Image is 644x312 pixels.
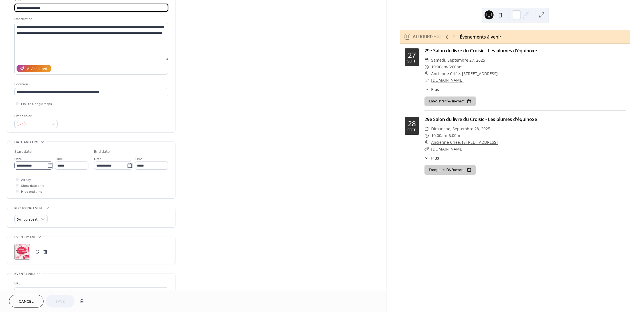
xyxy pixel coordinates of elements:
span: Cancel [19,299,34,305]
div: Event color [14,113,56,119]
span: All day [21,177,31,183]
div: ​ [424,146,429,152]
div: sept. [407,60,416,63]
span: Event links [14,271,35,277]
a: 29e Salon du livre du Croisic - Les plumes d'équinoxe [424,116,537,122]
div: 28 [408,120,416,127]
a: 29e Salon du livre du Croisic - Les plumes d'équinoxe [424,48,537,54]
a: [DOMAIN_NAME] [431,77,463,83]
div: ​ [424,77,429,84]
div: Location [14,81,167,87]
div: ​ [424,70,429,77]
div: ​ [424,155,429,161]
div: Start date [14,149,32,155]
button: Enregistrer l'événement [424,96,476,106]
button: ​Plus [424,155,439,161]
div: ​ [424,125,429,132]
div: ​ [424,64,429,70]
span: Do not repeat [17,216,38,223]
div: URL [14,280,167,286]
div: AI Assistant [27,66,47,72]
span: dimanche, septembre 28, 2025 [431,125,490,132]
span: - [447,132,449,139]
a: Ancienne Criée, [STREET_ADDRESS] [431,139,498,146]
a: Ancienne Criée, [STREET_ADDRESS] [431,70,498,77]
span: Date [94,156,102,162]
span: 10:00am [431,132,447,139]
span: Link to Google Maps [21,101,52,107]
button: ​Plus [424,86,439,92]
span: Hide end time [21,189,42,195]
div: ​ [424,57,429,64]
div: End date [94,149,110,155]
span: Show date only [21,183,44,189]
span: Date and time [14,139,39,145]
a: [DOMAIN_NAME] [431,146,463,152]
span: Plus [431,155,439,161]
span: 10:00am [431,64,447,70]
span: Date [14,156,22,162]
div: sept. [407,128,416,132]
button: Enregistrer l'événement [424,165,476,175]
span: - [447,64,449,70]
span: 6:00pm [449,132,463,139]
span: Recurring event [14,205,44,211]
span: Time [55,156,63,162]
div: ​ [424,139,429,146]
div: Description [14,16,167,22]
span: Time [135,156,143,162]
div: ​ [424,132,429,139]
button: AI Assistant [17,65,51,72]
span: Plus [431,86,439,92]
span: samedi, septembre 27, 2025 [431,57,485,64]
button: Cancel [9,295,44,307]
span: 6:00pm [449,64,463,70]
span: Event image [14,234,36,240]
div: ; [14,244,30,260]
div: ​ [424,86,429,92]
div: 27 [408,51,416,59]
div: Événements à venir [460,33,501,40]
